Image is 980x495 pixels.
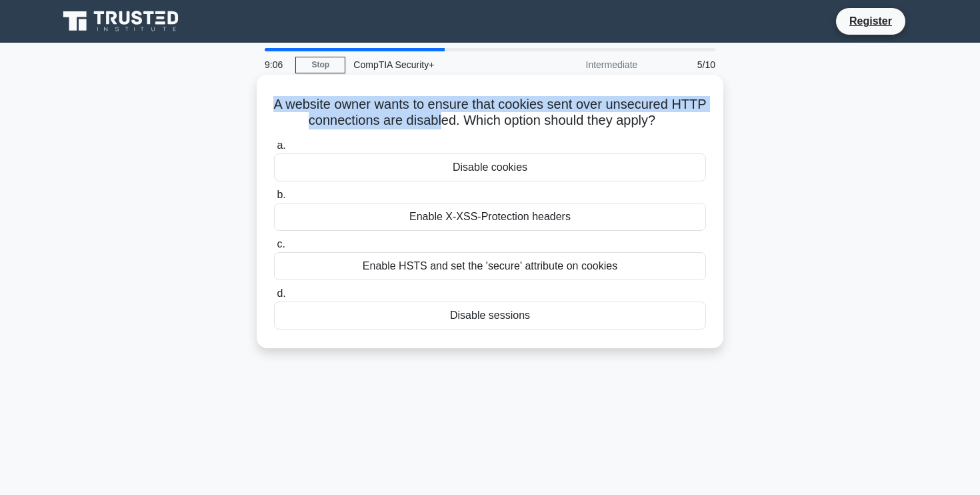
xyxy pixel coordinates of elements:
[277,288,285,299] span: d.
[274,252,706,280] div: Enable HSTS and set the 'secure' attribute on cookies
[277,189,285,200] span: b.
[529,51,645,78] div: Intermediate
[274,203,706,231] div: Enable X-XSS-Protection headers
[645,51,723,78] div: 5/10
[345,51,529,78] div: CompTIA Security+
[274,302,706,330] div: Disable sessions
[273,96,707,129] h5: A website owner wants to ensure that cookies sent over unsecured HTTP connections are disabled. W...
[277,238,285,250] span: c.
[295,57,345,73] a: Stop
[257,51,295,78] div: 9:06
[277,139,285,151] span: a.
[841,13,900,29] a: Register
[274,153,706,181] div: Disable cookies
